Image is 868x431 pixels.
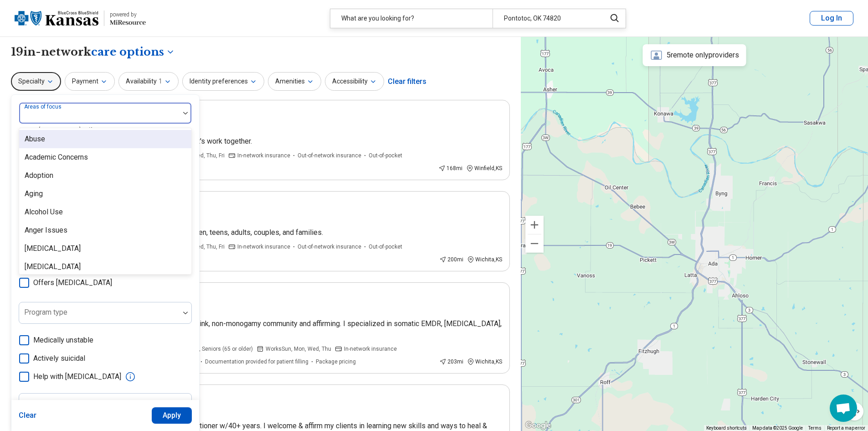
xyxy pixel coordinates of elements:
span: Help with [MEDICAL_DATA] [33,371,121,382]
span: Offers [MEDICAL_DATA] [33,277,112,288]
button: Availability1 [118,72,179,91]
div: Open chat [830,395,857,422]
div: Aging [25,188,43,199]
span: Works Sun, Mon, Wed, Thu [266,345,331,353]
div: [MEDICAL_DATA] [25,261,81,272]
button: Clear [19,407,37,424]
label: Special groups [24,399,72,408]
button: Log In [810,11,853,26]
div: 168 mi [438,164,462,172]
button: Identity preferences [182,72,264,91]
h1: 19 in-network [11,44,175,60]
div: 200 mi [439,255,463,264]
div: Academic Concerns [25,152,88,163]
span: In-network insurance [237,151,290,160]
div: Alcohol Use [25,207,63,218]
img: Blue Cross Blue Shield Kansas [15,7,98,29]
label: Areas of focus [24,104,63,110]
span: Out-of-network insurance [298,243,361,251]
span: In-network insurance [237,243,290,251]
span: Actively suicidal [33,353,85,364]
div: 203 mi [439,358,463,366]
button: Zoom in [525,216,544,234]
a: Blue Cross Blue Shield Kansaspowered by [15,7,146,29]
div: 5 remote only providers [643,44,746,66]
p: I am a member of the [DEMOGRAPHIC_DATA], Kink, non-monogamy community and affirming. I specialize... [46,318,502,340]
div: What are you looking for? [330,9,493,28]
span: In-network insurance [344,345,397,353]
div: powered by [110,10,146,19]
button: Payment [65,72,115,91]
div: Winfield , KS [466,164,502,172]
span: Out-of-network insurance [298,151,361,160]
div: Pontotoc, OK 74820 [493,9,601,28]
span: care options [91,44,164,60]
p: I provide therapy and counseling for small children, teens, adults, couples, and families. [46,227,502,238]
span: 1 [159,77,162,86]
button: Accessibility [325,72,384,91]
button: Amenities [268,72,321,91]
div: Abuse [25,134,45,145]
label: Program type [24,308,67,317]
span: Out-of-pocket [369,151,402,160]
button: Specialty [11,72,61,91]
button: Apply [152,407,192,424]
a: Terms (opens in new tab) [808,426,822,431]
div: Clear filters [388,71,426,93]
p: I accept clients of all ages and backgrounds. Let's work together. [46,136,502,147]
a: Report a map error [827,426,865,431]
span: Package pricing [316,358,356,366]
div: Wichita , KS [467,255,502,264]
button: Care options [91,44,175,60]
span: Documentation provided for patient filling [205,358,308,366]
div: Wichita , KS [467,358,502,366]
span: Anxiety, [MEDICAL_DATA], Self-Esteem, etc. [19,127,122,133]
span: Out-of-pocket [369,243,402,251]
span: Medically unstable [33,335,93,346]
div: Anger Issues [25,225,67,236]
div: [MEDICAL_DATA] [25,243,81,254]
button: Zoom out [525,234,544,253]
span: Map data ©2025 Google [752,426,803,431]
div: Adoption [25,170,53,181]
